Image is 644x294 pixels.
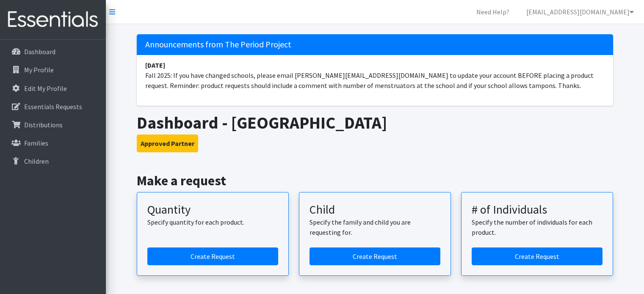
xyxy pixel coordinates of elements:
p: Specify quantity for each product. [147,217,278,227]
p: Children [24,157,49,165]
h3: # of Individuals [472,203,603,217]
p: Specify the number of individuals for each product. [472,217,603,237]
a: Children [3,153,102,170]
button: Approved Partner [137,135,198,152]
a: My Profile [3,61,102,78]
a: Edit My Profile [3,80,102,97]
a: Create a request by quantity [147,247,278,265]
a: [EMAIL_ADDRESS][DOMAIN_NAME] [520,3,641,20]
h1: Dashboard - [GEOGRAPHIC_DATA] [137,113,613,133]
h2: Make a request [137,173,613,189]
strong: [DATE] [145,61,165,69]
a: Distributions [3,116,102,133]
img: HumanEssentials [3,5,102,34]
p: Edit My Profile [24,84,67,93]
a: Create a request for a child or family [310,247,440,265]
p: Essentials Requests [24,102,82,111]
p: Specify the family and child you are requesting for. [310,217,440,237]
a: Dashboard [3,43,102,60]
p: Distributions [24,121,63,129]
p: Families [24,139,48,147]
a: Need Help? [470,3,516,20]
a: Create a request by number of individuals [472,247,603,265]
h3: Child [310,203,440,217]
p: Dashboard [24,47,55,56]
h5: Announcements from The Period Project [137,34,613,55]
li: Fall 2025: If you have changed schools, please email [PERSON_NAME][EMAIL_ADDRESS][DOMAIN_NAME] to... [137,55,613,96]
a: Essentials Requests [3,98,102,115]
p: My Profile [24,66,54,74]
a: Families [3,135,102,151]
h3: Quantity [147,203,278,217]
